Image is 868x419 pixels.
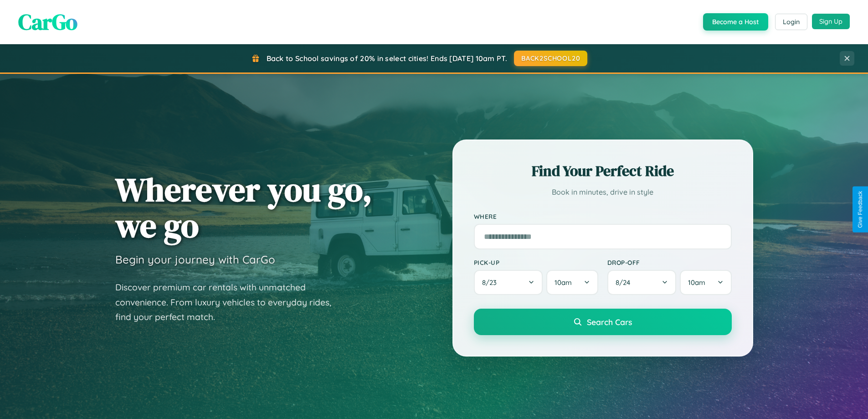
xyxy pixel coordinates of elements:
label: Drop-off [607,259,732,266]
span: 10am [555,278,572,287]
span: 8 / 23 [482,278,501,287]
span: 8 / 24 [616,278,635,287]
label: Where [474,212,732,220]
p: Book in minutes, drive in style [474,186,732,199]
button: 10am [546,270,598,295]
h1: Wherever you go, we go [115,171,372,243]
button: Become a Host [703,13,768,31]
span: 10am [688,278,705,287]
h2: Find Your Perfect Ride [474,161,732,181]
span: Back to School savings of 20% in select cities! Ends [DATE] 10am PT. [267,54,507,63]
button: 8/24 [607,270,677,295]
h3: Begin your journey with CarGo [115,253,275,266]
button: 10am [680,270,731,295]
label: Pick-up [474,259,598,266]
button: Login [775,14,807,30]
button: Search Cars [474,309,732,335]
button: BACK2SCHOOL20 [514,51,587,66]
div: Give Feedback [857,191,863,228]
button: Sign Up [812,14,850,29]
span: CarGo [18,7,77,37]
p: Discover premium car rentals with unmatched convenience. From luxury vehicles to everyday rides, ... [115,280,343,325]
span: Search Cars [587,317,632,327]
button: 8/23 [474,270,543,295]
